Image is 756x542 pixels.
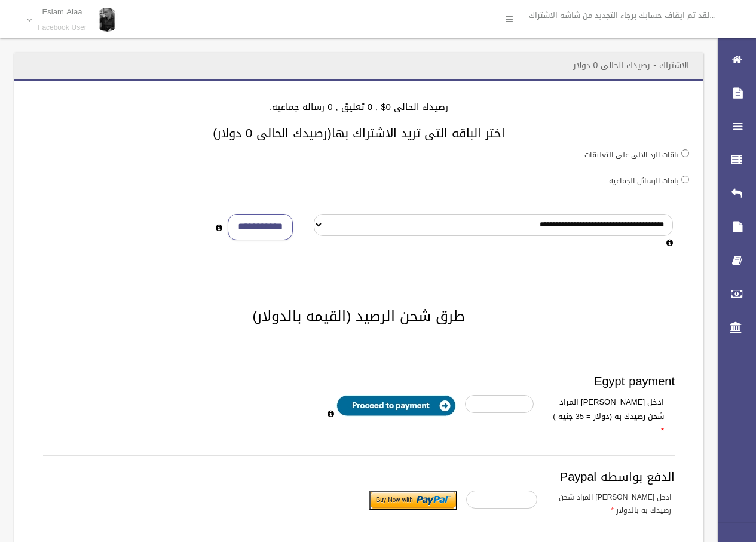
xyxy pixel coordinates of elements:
input: Submit [369,491,457,510]
label: باقات الرد الالى على التعليقات [584,148,679,161]
h2: طرق شحن الرصيد (القيمه بالدولار) [29,308,689,324]
header: الاشتراك - رصيدك الحالى 0 دولار [559,54,703,77]
label: ادخل [PERSON_NAME] المراد شحن رصيدك به (دولار = 35 جنيه ) [543,395,673,438]
label: ادخل [PERSON_NAME] المراد شحن رصيدك به بالدولار [546,491,680,517]
h3: اختر الباقه التى تريد الاشتراك بها(رصيدك الحالى 0 دولار) [29,127,689,140]
h3: الدفع بواسطه Paypal [43,470,675,483]
h4: رصيدك الحالى 0$ , 0 تعليق , 0 رساله جماعيه. [29,102,689,112]
small: Facebook User [38,23,87,32]
p: Eslam Alaa [38,7,87,16]
h3: Egypt payment [43,375,675,388]
label: باقات الرسائل الجماعيه [609,174,679,188]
